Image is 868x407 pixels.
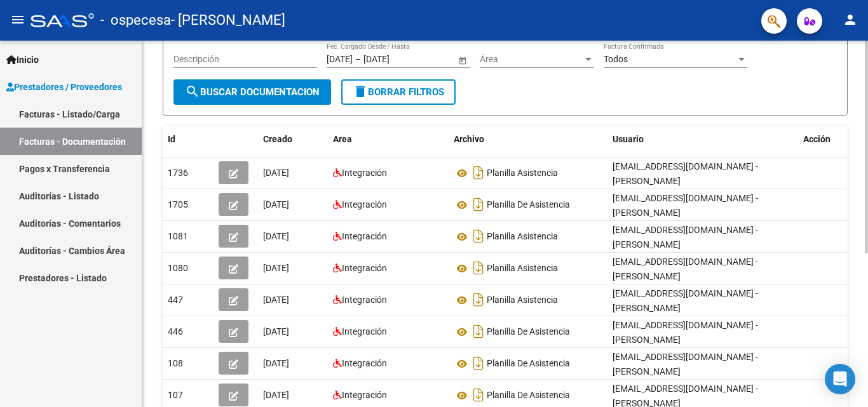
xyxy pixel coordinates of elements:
datatable-header-cell: Usuario [607,126,798,153]
span: 1081 [168,231,188,241]
span: 1705 [168,199,188,210]
span: [EMAIL_ADDRESS][DOMAIN_NAME] - [PERSON_NAME] [613,288,758,313]
span: [EMAIL_ADDRESS][DOMAIN_NAME] - [PERSON_NAME] [613,193,758,218]
span: Borrar Filtros [353,86,444,98]
span: [DATE] [263,326,289,337]
span: [EMAIL_ADDRESS][DOMAIN_NAME] - [PERSON_NAME] [613,257,758,281]
span: - [PERSON_NAME] [171,6,285,34]
span: Integración [342,358,387,368]
span: [EMAIL_ADDRESS][DOMAIN_NAME] - [PERSON_NAME] [613,225,758,250]
span: Integración [342,295,387,305]
datatable-header-cell: Acción [798,126,862,153]
mat-icon: person [843,12,858,27]
span: Creado [263,134,292,144]
span: 1736 [168,168,188,178]
datatable-header-cell: Id [163,126,214,153]
span: Acción [803,134,831,144]
mat-icon: menu [10,12,25,27]
span: Integración [342,326,387,337]
span: Id [168,134,175,144]
span: Integración [342,168,387,178]
i: Descargar documento [470,321,487,342]
span: [DATE] [263,199,289,210]
span: Planilla Asistencia [487,168,558,178]
span: 107 [168,390,183,400]
button: Open calendar [456,53,469,67]
span: Integración [342,263,387,273]
span: – [355,54,361,65]
span: Planilla De Asistencia [487,200,570,210]
i: Descargar documento [470,226,487,246]
i: Descargar documento [470,258,487,278]
span: Inicio [6,53,39,67]
span: Área [480,54,583,65]
span: 446 [168,326,183,337]
span: 447 [168,295,183,305]
span: Planilla Asistencia [487,295,558,305]
span: 108 [168,358,183,368]
span: Planilla De Asistencia [487,327,570,337]
i: Descargar documento [470,353,487,373]
i: Descargar documento [470,194,487,215]
span: Usuario [613,134,644,144]
mat-icon: delete [353,84,368,99]
span: Planilla Asistencia [487,232,558,242]
span: [DATE] [263,231,289,241]
span: Planilla De Asistencia [487,359,570,369]
datatable-header-cell: Archivo [449,126,607,153]
span: Area [333,134,352,144]
span: Integración [342,390,387,400]
span: [DATE] [263,263,289,273]
mat-icon: search [185,84,200,99]
span: Prestadores / Proveedores [6,80,122,94]
span: Integración [342,199,387,210]
span: [DATE] [263,295,289,305]
span: Planilla De Asistencia [487,390,570,401]
datatable-header-cell: Creado [258,126,328,153]
div: Open Intercom Messenger [825,364,855,394]
span: - ospecesa [100,6,171,34]
span: [DATE] [263,390,289,400]
span: 1080 [168,263,188,273]
i: Descargar documento [470,385,487,405]
span: [DATE] [263,168,289,178]
span: [EMAIL_ADDRESS][DOMAIN_NAME] - [PERSON_NAME] [613,320,758,345]
span: [EMAIL_ADDRESS][DOMAIN_NAME] - [PERSON_NAME] [613,161,758,186]
span: Integración [342,231,387,241]
span: Buscar Documentacion [185,86,320,98]
span: Planilla Asistencia [487,264,558,274]
datatable-header-cell: Area [328,126,449,153]
button: Borrar Filtros [341,79,456,105]
span: Archivo [454,134,484,144]
span: [DATE] [263,358,289,368]
button: Buscar Documentacion [173,79,331,105]
input: Fecha fin [363,54,426,65]
span: Todos [604,54,628,64]
i: Descargar documento [470,163,487,183]
i: Descargar documento [470,290,487,310]
span: [EMAIL_ADDRESS][DOMAIN_NAME] - [PERSON_NAME] [613,352,758,377]
input: Fecha inicio [327,54,353,65]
